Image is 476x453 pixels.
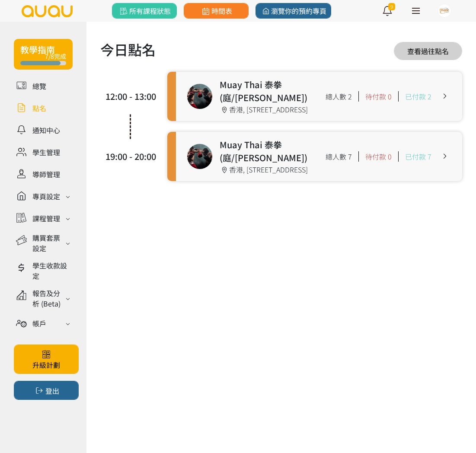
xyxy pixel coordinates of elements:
[100,39,156,60] h1: 今日點名
[32,318,46,329] div: 帳戶
[112,3,177,19] a: 所有課程狀態
[200,6,232,16] span: 時間表
[32,191,60,201] div: 專頁設定
[184,3,249,19] a: 時間表
[388,3,395,10] span: 9
[32,213,60,223] div: 課程管理
[21,5,73,17] img: logo.svg
[105,90,157,103] div: 12:00 - 13:00
[32,233,63,253] div: 購買套票設定
[256,3,331,19] a: 瀏覽你的預約專頁
[118,6,170,16] span: 所有課程狀態
[105,150,157,163] div: 19:00 - 20:00
[260,6,326,16] span: 瀏覽你的預約專頁
[394,42,462,60] a: 查看過往點名
[32,288,63,309] div: 報告及分析 (Beta)
[14,345,79,374] a: 升級計劃
[14,381,79,400] button: 登出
